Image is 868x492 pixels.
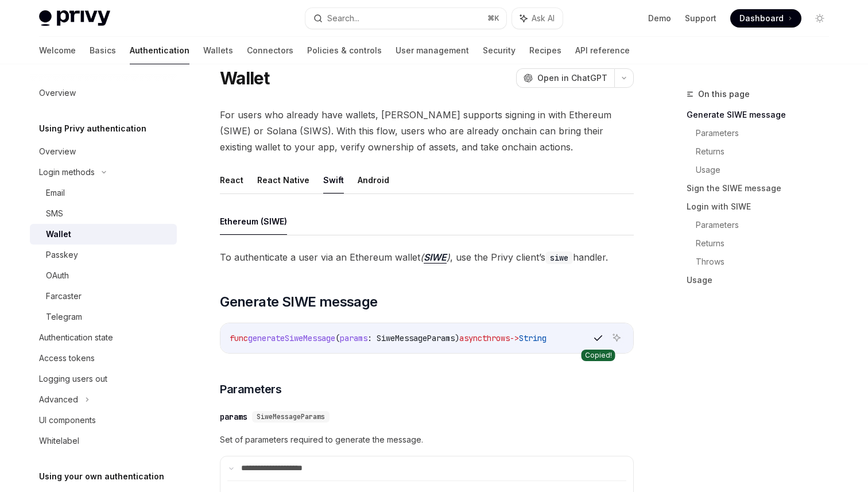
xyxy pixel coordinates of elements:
div: Overview [39,86,76,100]
span: ( [335,333,340,343]
button: React [220,166,243,193]
h5: Using Privy authentication [39,122,146,135]
a: Policies & controls [307,37,382,64]
div: Copied! [582,350,615,361]
a: Returns [696,142,838,161]
a: Logging users out [30,369,177,389]
div: Farcaster [46,289,82,303]
span: SiweMessageParams [257,412,325,421]
a: Wallet [30,224,177,245]
a: Returns [696,234,838,253]
a: Parameters [696,216,838,234]
span: Ask AI [532,13,555,24]
div: Wallet [46,227,71,241]
a: Overview [30,83,177,103]
a: Passkey [30,245,177,265]
a: Throws [696,253,838,271]
div: SMS [46,207,63,220]
a: Parameters [696,124,838,142]
span: : SiweMessageParams) [367,333,459,343]
span: String [519,333,547,343]
span: async [459,333,482,343]
div: OAuth [46,269,69,282]
a: Login with SIWE [687,197,838,216]
button: Swift [323,166,344,193]
div: Advanced [39,393,78,406]
button: Toggle dark mode [811,9,829,28]
button: Ask AI [512,8,563,29]
button: Android [358,166,389,193]
div: Access tokens [39,351,95,365]
a: Authentication [130,37,189,64]
div: UI components [39,413,96,427]
a: Recipes [529,37,561,64]
a: Usage [687,271,838,289]
a: Access tokens [30,348,177,369]
a: Demo [648,13,671,24]
a: Support [685,13,716,24]
a: Generate SIWE message [687,106,838,124]
span: Set of parameters required to generate the message. [220,433,634,447]
span: params [340,333,367,343]
button: Copy the contents from the code block [591,330,606,345]
button: Ethereum (SIWE) [220,208,287,235]
span: throws [482,333,510,343]
span: To authenticate a user via an Ethereum wallet , use the Privy client’s handler. [220,249,634,265]
span: ⌘ K [487,14,499,23]
button: React Native [257,166,309,193]
a: Farcaster [30,286,177,307]
a: Wallets [203,37,233,64]
a: SIWE [424,251,447,264]
div: params [220,411,247,423]
a: API reference [575,37,630,64]
div: Email [46,186,65,200]
a: Welcome [39,37,76,64]
div: Overview [39,145,76,158]
span: -> [510,333,519,343]
div: Login methods [39,165,95,179]
span: Parameters [220,381,281,397]
button: Open in ChatGPT [516,68,614,88]
a: Dashboard [730,9,801,28]
a: Connectors [247,37,293,64]
div: Whitelabel [39,434,79,448]
span: Dashboard [739,13,784,24]
div: Telegram [46,310,82,324]
a: Sign the SIWE message [687,179,838,197]
span: Open in ChatGPT [537,72,607,84]
a: Authentication state [30,327,177,348]
a: Overview [30,141,177,162]
a: Telegram [30,307,177,327]
a: Basics [90,37,116,64]
div: Authentication state [39,331,113,344]
span: On this page [698,87,750,101]
a: Whitelabel [30,431,177,451]
button: Search...⌘K [305,8,506,29]
a: OAuth [30,265,177,286]
a: Email [30,183,177,203]
span: generateSiweMessage [248,333,335,343]
em: ( ) [420,251,450,264]
a: UI components [30,410,177,431]
div: Search... [327,11,359,25]
img: light logo [39,10,110,26]
a: SMS [30,203,177,224]
div: Logging users out [39,372,107,386]
a: Usage [696,161,838,179]
span: func [230,333,248,343]
h5: Using your own authentication [39,470,164,483]
div: Passkey [46,248,78,262]
span: For users who already have wallets, [PERSON_NAME] supports signing in with Ethereum (SIWE) or Sol... [220,107,634,155]
h1: Wallet [220,68,270,88]
code: siwe [545,251,573,264]
a: User management [396,37,469,64]
button: Ask AI [609,330,624,345]
a: Security [483,37,516,64]
span: Generate SIWE message [220,293,377,311]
